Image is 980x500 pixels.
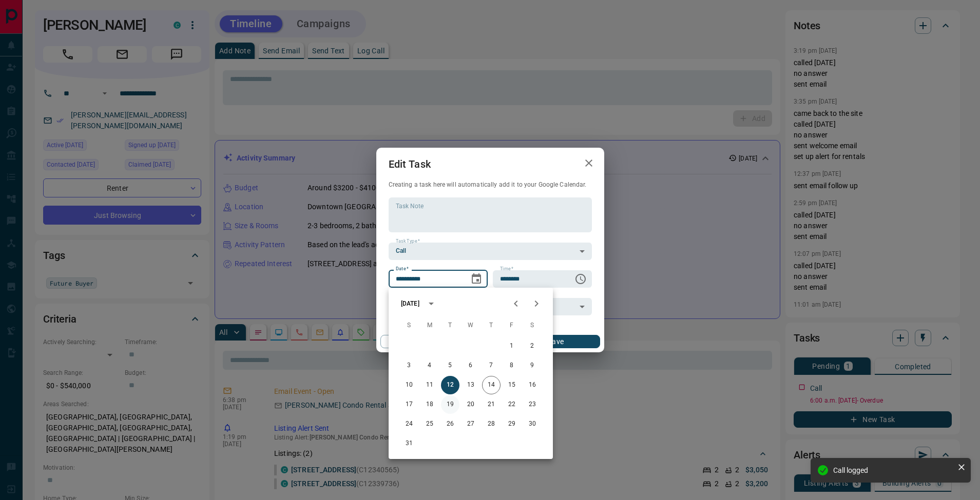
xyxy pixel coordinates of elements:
[400,415,418,433] button: 24
[400,434,418,453] button: 31
[401,299,419,308] div: [DATE]
[523,337,542,355] button: 2
[506,293,526,314] button: Previous month
[503,356,521,375] button: 8
[482,315,501,336] span: Thursday
[420,356,439,375] button: 4
[462,315,480,336] span: Wednesday
[441,315,459,336] span: Tuesday
[503,337,521,355] button: 1
[376,148,443,181] h2: Edit Task
[482,376,501,394] button: 14
[420,376,439,394] button: 11
[523,415,542,433] button: 30
[523,315,542,336] span: Saturday
[462,395,480,414] button: 20
[441,415,459,433] button: 26
[462,356,480,375] button: 6
[503,395,521,414] button: 22
[523,376,542,394] button: 16
[396,266,409,272] label: Date
[400,315,418,336] span: Sunday
[500,266,513,272] label: Time
[441,356,459,375] button: 5
[396,238,420,245] label: Task Type
[466,269,487,289] button: Choose date, selected date is Aug 12, 2025
[482,356,501,375] button: 7
[503,376,521,394] button: 15
[441,395,459,414] button: 19
[420,315,439,336] span: Monday
[526,293,547,314] button: Next month
[400,356,418,375] button: 3
[462,376,480,394] button: 13
[523,395,542,414] button: 23
[380,335,468,348] button: Cancel
[833,466,953,474] div: Call logged
[441,376,459,394] button: 12
[389,181,592,189] p: Creating a task here will automatically add it to your Google Calendar.
[462,415,480,433] button: 27
[523,356,542,375] button: 9
[482,415,501,433] button: 28
[389,243,592,260] div: Call
[503,315,521,336] span: Friday
[422,295,440,312] button: calendar view is open, switch to year view
[512,335,600,348] button: Save
[482,395,501,414] button: 21
[570,269,591,289] button: Choose time, selected time is 6:00 AM
[420,395,439,414] button: 18
[400,395,418,414] button: 17
[400,376,418,394] button: 10
[503,415,521,433] button: 29
[420,415,439,433] button: 25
